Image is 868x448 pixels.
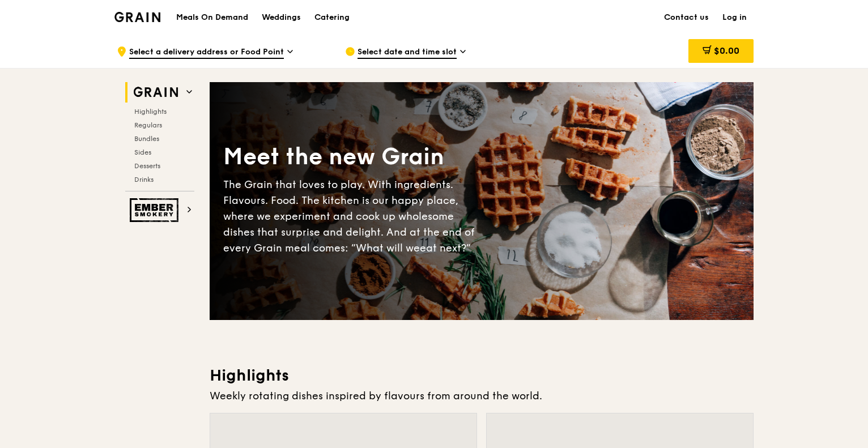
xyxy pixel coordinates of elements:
[255,1,308,35] a: Weddings
[223,177,482,256] div: The Grain that loves to play. With ingredients. Flavours. Food. The kitchen is our happy place, w...
[420,242,471,254] span: eat next?”
[130,198,182,222] img: Ember Smokery web logo
[210,388,754,404] div: Weekly rotating dishes inspired by flavours from around the world.
[210,365,754,386] h3: Highlights
[657,1,716,35] a: Contact us
[134,162,160,170] span: Desserts
[134,135,159,143] span: Bundles
[134,121,162,129] span: Regulars
[714,45,739,56] span: $0.00
[223,142,482,172] div: Meet the new Grain
[134,108,167,116] span: Highlights
[314,1,350,35] div: Catering
[176,12,248,23] h1: Meals On Demand
[114,12,160,22] img: Grain
[358,46,457,59] span: Select date and time slot
[134,148,151,156] span: Sides
[130,82,182,103] img: Grain web logo
[308,1,356,35] a: Catering
[134,176,154,184] span: Drinks
[129,46,284,59] span: Select a delivery address or Food Point
[262,1,301,35] div: Weddings
[716,1,754,35] a: Log in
